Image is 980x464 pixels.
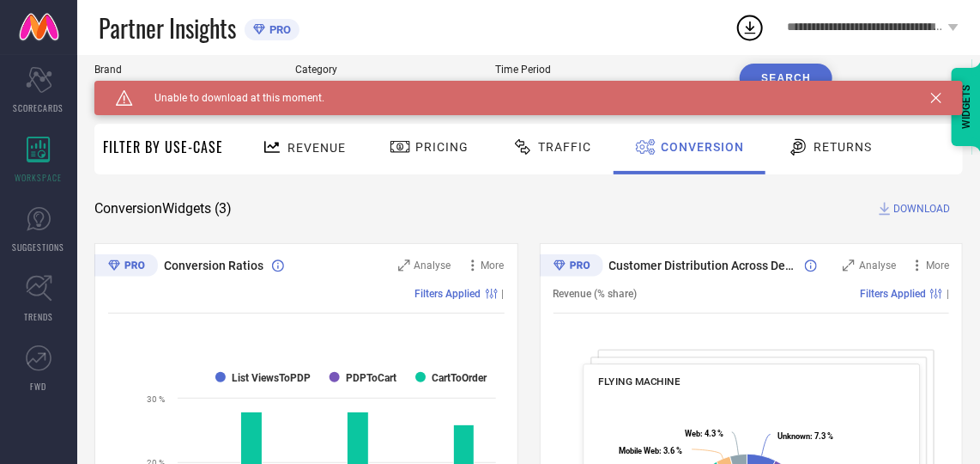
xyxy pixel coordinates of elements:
[99,10,236,46] span: Partner Insights
[94,254,158,280] div: Premium
[14,101,64,114] span: SCORECARDS
[843,259,855,272] svg: Zoom
[926,259,949,272] span: More
[740,64,832,93] button: Search
[265,23,291,36] span: PRO
[502,288,505,300] span: |
[598,375,680,388] span: FLYING MACHINE
[147,394,165,404] text: 30 %
[860,288,926,300] span: Filters Applied
[893,200,950,217] span: DOWNLOAD
[661,140,744,154] span: Conversion
[346,372,396,384] text: PDPToCart
[859,259,896,272] span: Analyse
[777,431,810,441] tspan: Unknown
[94,200,232,217] span: Conversion Widgets ( 3 )
[619,446,682,455] text: : 3.6 %
[777,431,833,441] text: : 7.3 %
[415,288,481,300] span: Filters Applied
[538,140,591,154] span: Traffic
[133,92,324,104] span: Unable to download at this moment.
[295,64,475,76] span: Category
[164,259,263,272] span: Conversion Ratios
[432,372,487,384] text: CartToOrder
[947,288,949,300] span: |
[287,141,346,155] span: Revenue
[481,259,505,272] span: More
[398,259,410,272] svg: Zoom
[94,64,274,76] span: Brand
[609,259,797,272] span: Customer Distribution Across Device/OS
[232,372,311,384] text: List ViewsToPDP
[619,446,659,455] tspan: Mobile Web
[495,64,718,76] span: Time Period
[735,12,765,43] div: Open download list
[495,80,718,101] input: Select time period
[415,140,469,154] span: Pricing
[554,288,638,300] span: Revenue (% share)
[13,241,65,253] span: SUGGESTIONS
[24,310,53,323] span: TRENDS
[685,430,723,439] text: : 4.3 %
[103,137,223,157] span: Filter By Use-Case
[31,380,47,393] span: FWD
[540,254,603,280] div: Premium
[414,259,451,272] span: Analyse
[814,140,872,154] span: Returns
[685,430,700,439] tspan: Web
[15,171,63,184] span: WORKSPACE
